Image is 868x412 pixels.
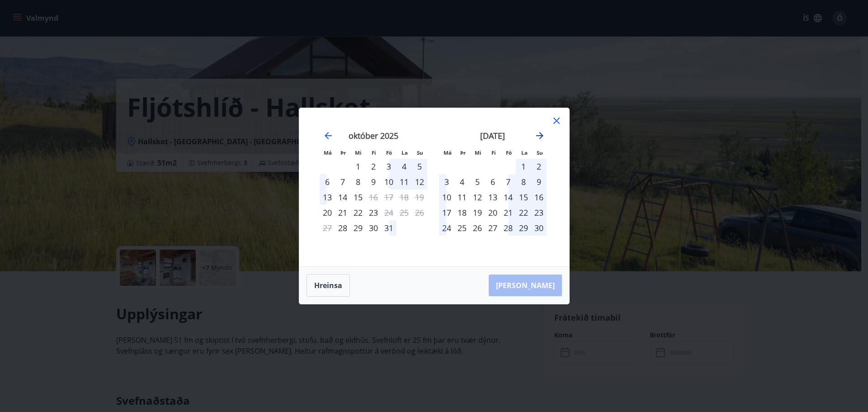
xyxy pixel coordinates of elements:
[335,205,350,220] td: þriðjudagur, 21. október 2025
[381,205,396,220] td: Not available. föstudagur, 24. október 2025
[531,159,547,174] td: sunnudagur, 2. nóvember 2025
[485,189,500,205] td: fimmtudagur, 13. nóvember 2025
[454,189,470,205] div: 11
[366,205,381,220] div: 23
[531,220,547,236] div: 30
[454,205,470,220] div: 18
[516,159,531,174] td: laugardagur, 1. nóvember 2025
[485,205,500,220] td: fimmtudagur, 20. nóvember 2025
[350,220,366,236] div: 29
[485,174,500,189] td: fimmtudagur, 6. nóvember 2025
[470,220,485,236] td: miðvikudagur, 26. nóvember 2025
[516,220,531,236] div: 29
[454,174,470,189] td: þriðjudagur, 4. nóvember 2025
[500,189,516,205] td: föstudagur, 14. nóvember 2025
[470,189,485,205] td: miðvikudagur, 12. nóvember 2025
[454,220,470,236] td: þriðjudagur, 25. nóvember 2025
[439,174,454,189] td: mánudagur, 3. nóvember 2025
[516,174,531,189] td: laugardagur, 8. nóvember 2025
[470,205,485,220] div: 19
[350,174,366,189] div: 8
[366,220,381,236] div: 30
[366,189,381,205] div: Aðeins útritun í boði
[366,159,381,174] td: fimmtudagur, 2. október 2025
[516,159,531,174] div: 1
[500,174,516,189] td: föstudagur, 7. nóvember 2025
[475,149,481,156] small: Mi
[516,189,531,205] td: laugardagur, 15. nóvember 2025
[531,205,547,220] td: sunnudagur, 23. nóvember 2025
[485,220,500,236] div: 27
[412,189,427,205] td: Not available. sunnudagur, 19. október 2025
[381,159,396,174] td: föstudagur, 3. október 2025
[470,174,485,189] div: 5
[310,119,558,256] div: Calendar
[320,205,335,220] div: Aðeins innritun í boði
[412,174,427,189] td: sunnudagur, 12. október 2025
[350,205,366,220] div: 22
[531,174,547,189] div: 9
[335,189,350,205] div: 14
[372,149,376,156] small: Fi
[355,149,362,156] small: Mi
[516,205,531,220] div: 22
[350,189,366,205] td: miðvikudagur, 15. október 2025
[350,174,366,189] td: miðvikudagur, 8. október 2025
[454,220,470,236] div: 25
[349,130,398,141] strong: október 2025
[320,205,335,220] td: mánudagur, 20. október 2025
[320,189,335,205] div: 13
[534,130,545,141] div: Move forward to switch to the next month.
[335,205,350,220] div: 21
[401,149,408,156] small: La
[470,174,485,189] td: miðvikudagur, 5. nóvember 2025
[485,220,500,236] td: fimmtudagur, 27. nóvember 2025
[396,174,412,189] div: 11
[460,149,466,156] small: Þr
[396,174,412,189] td: laugardagur, 11. október 2025
[480,130,505,141] strong: [DATE]
[335,220,350,236] div: Aðeins innritun í boði
[350,205,366,220] td: miðvikudagur, 22. október 2025
[366,220,381,236] td: fimmtudagur, 30. október 2025
[439,220,454,236] td: mánudagur, 24. nóvember 2025
[335,220,350,236] td: þriðjudagur, 28. október 2025
[439,205,454,220] td: mánudagur, 17. nóvember 2025
[307,274,350,297] button: Hreinsa
[500,174,516,189] div: 7
[470,189,485,205] div: 12
[350,159,366,174] div: 1
[381,220,396,236] td: föstudagur, 31. október 2025
[335,189,350,205] td: þriðjudagur, 14. október 2025
[320,174,335,189] td: mánudagur, 6. október 2025
[500,205,516,220] td: föstudagur, 21. nóvember 2025
[531,189,547,205] div: 16
[324,149,332,156] small: Má
[439,189,454,205] td: mánudagur, 10. nóvember 2025
[320,220,335,236] td: Not available. mánudagur, 27. október 2025
[500,220,516,236] td: föstudagur, 28. nóvember 2025
[381,174,396,189] div: 10
[340,149,346,156] small: Þr
[531,189,547,205] td: sunnudagur, 16. nóvember 2025
[366,205,381,220] td: fimmtudagur, 23. október 2025
[412,159,427,174] td: sunnudagur, 5. október 2025
[320,189,335,205] td: mánudagur, 13. október 2025
[386,149,392,156] small: Fö
[396,159,412,174] td: laugardagur, 4. október 2025
[381,205,396,220] div: Aðeins útritun í boði
[412,205,427,220] td: Not available. sunnudagur, 26. október 2025
[381,159,396,174] div: 3
[485,205,500,220] div: 20
[335,174,350,189] div: 7
[485,189,500,205] div: 13
[521,149,528,156] small: La
[516,189,531,205] div: 15
[500,189,516,205] div: 14
[531,174,547,189] td: sunnudagur, 9. nóvember 2025
[500,220,516,236] div: 28
[491,149,496,156] small: Fi
[439,174,454,189] div: 3
[323,130,334,141] div: Move backward to switch to the previous month.
[454,205,470,220] td: þriðjudagur, 18. nóvember 2025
